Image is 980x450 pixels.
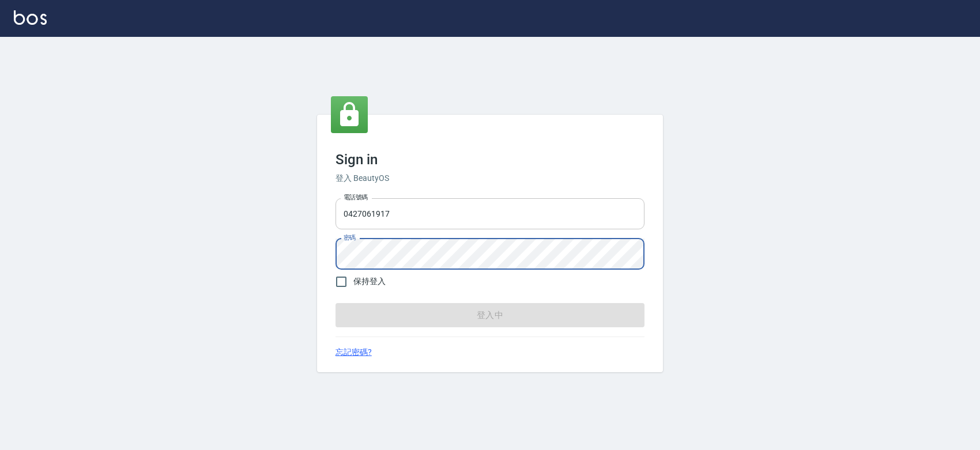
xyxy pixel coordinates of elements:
a: 忘記密碼? [336,346,372,358]
label: 電話號碼 [344,193,368,202]
h3: Sign in [336,152,644,168]
h6: 登入 BeautyOS [336,172,644,184]
span: 保持登入 [353,275,386,288]
label: 密碼 [344,233,356,242]
img: Logo [14,10,47,25]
